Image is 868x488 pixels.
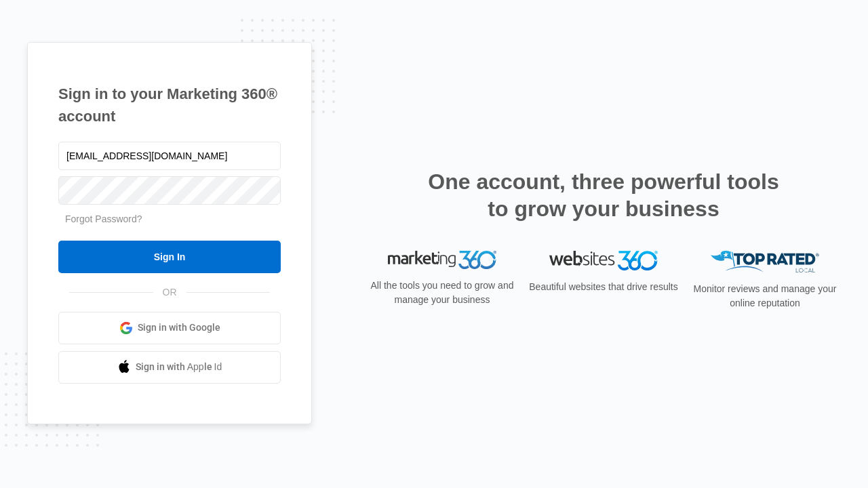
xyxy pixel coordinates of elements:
[549,251,658,270] img: Websites 360
[388,251,496,270] img: Marketing 360
[424,168,783,222] h2: One account, three powerful tools to grow your business
[528,280,679,294] p: Beautiful websites that drive results
[153,285,186,300] span: OR
[58,312,281,344] a: Sign in with Google
[58,142,281,170] input: Email
[689,282,841,310] p: Monitor reviews and manage your online reputation
[136,360,222,374] span: Sign in with Apple Id
[58,351,281,384] a: Sign in with Apple Id
[58,241,281,273] input: Sign In
[58,83,281,127] h1: Sign in to your Marketing 360® account
[366,279,518,307] p: All the tools you need to grow and manage your business
[65,213,142,224] a: Forgot Password?
[138,321,220,335] span: Sign in with Google
[711,251,819,273] img: Top Rated Local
